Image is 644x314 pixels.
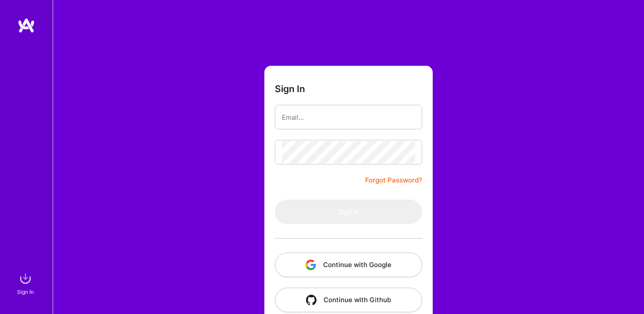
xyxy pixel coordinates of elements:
button: Continue with Github [275,288,422,312]
img: icon [306,260,316,270]
button: Continue with Google [275,253,422,277]
img: logo [18,18,35,33]
img: icon [306,295,317,305]
a: Forgot Password? [365,175,422,186]
h3: Sign In [275,83,305,94]
button: Sign In [275,200,422,224]
a: sign inSign In [18,270,34,296]
img: sign in [17,270,34,287]
input: Email... [282,106,415,128]
div: Sign In [17,287,34,296]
